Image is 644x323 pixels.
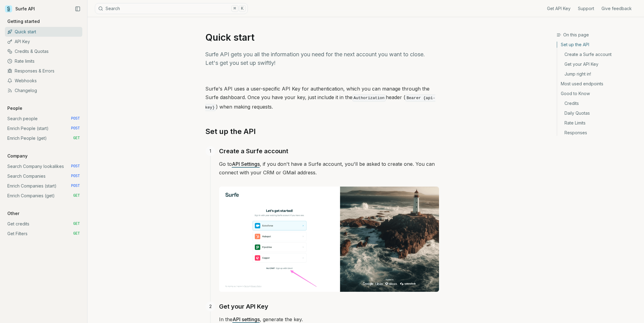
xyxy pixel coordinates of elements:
span: POST [71,116,80,121]
a: Changelog [5,86,82,95]
a: Good to Know [557,89,639,98]
a: Get Filters GET [5,229,82,239]
span: GET [73,221,80,226]
span: GET [73,136,80,141]
a: Search people POST [5,114,82,124]
a: Create a Surfe account [557,50,639,59]
a: Rate limits [5,56,82,66]
a: Responses [557,128,639,136]
kbd: K [239,5,246,12]
a: Search Companies POST [5,171,82,181]
span: GET [73,193,80,198]
a: Search Company lookalikes POST [5,161,82,171]
a: Rate Limits [557,118,639,128]
span: POST [71,126,80,131]
a: Jump right in! [557,69,639,79]
a: Credits & Quotas [5,46,82,56]
a: Support [578,6,594,12]
p: Go to , if you don't have a Surfe account, you'll be asked to create one. You can connect with yo... [219,160,439,177]
img: Image [219,187,439,292]
span: GET [73,231,80,236]
kbd: ⌘ [231,5,238,12]
a: Enrich People (start) POST [5,124,82,133]
span: POST [71,174,80,179]
h1: Quick start [205,32,439,43]
a: Create a Surfe account [219,146,288,156]
a: Enrich People (get) GET [5,133,82,143]
span: POST [71,184,80,188]
p: Other [5,210,22,217]
p: Surfe's API uses a user-specific API Key for authentication, which you can manage through the Sur... [205,84,439,112]
h3: On this page [557,32,639,38]
p: Surfe API gets you all the information you need for the next account you want to close. Let's get... [205,50,439,67]
p: Getting started [5,18,42,24]
a: Enrich Companies (start) POST [5,181,82,191]
a: Webhooks [5,76,82,86]
a: Responses & Errors [5,66,82,76]
a: Set up the API [557,42,639,50]
a: Give feedback [601,6,632,12]
a: Set up the API [205,127,256,136]
a: API Settings [232,161,260,167]
a: Daily Quotas [557,108,639,118]
a: Get API Key [547,6,571,12]
code: Authorization [352,95,386,102]
a: Enrich Companies (get) GET [5,191,82,201]
button: Collapse Sidebar [73,4,82,13]
a: API settings [233,316,260,322]
a: Get your API Key [557,59,639,69]
p: People [5,105,25,111]
a: Most used endpoints [557,79,639,89]
button: Search⌘K [95,3,248,14]
a: API Key [5,37,82,46]
span: POST [71,164,80,169]
a: Get credits GET [5,219,82,229]
a: Quick start [5,27,82,37]
a: Credits [557,98,639,108]
a: Get your API Key [219,302,268,311]
a: Surfe API [5,4,35,13]
p: Company [5,153,30,159]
